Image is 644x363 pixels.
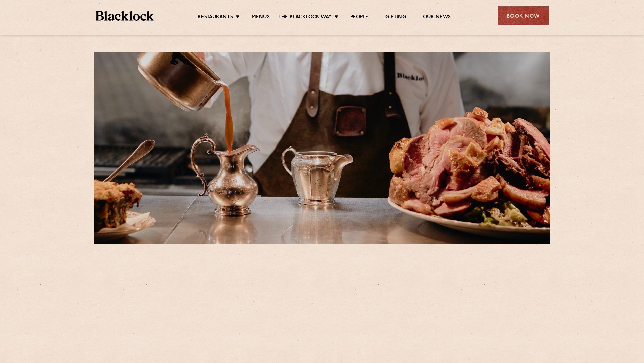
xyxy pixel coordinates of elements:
a: Our News [423,14,451,21]
a: People [350,14,368,21]
div: Book Now [498,6,549,25]
a: Restaurants [198,14,233,21]
img: BL_Textured_Logo-footer-cropped.svg [96,11,154,21]
a: Gifting [385,14,406,21]
a: Menus [252,14,270,21]
a: The Blacklock Way [278,14,332,21]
